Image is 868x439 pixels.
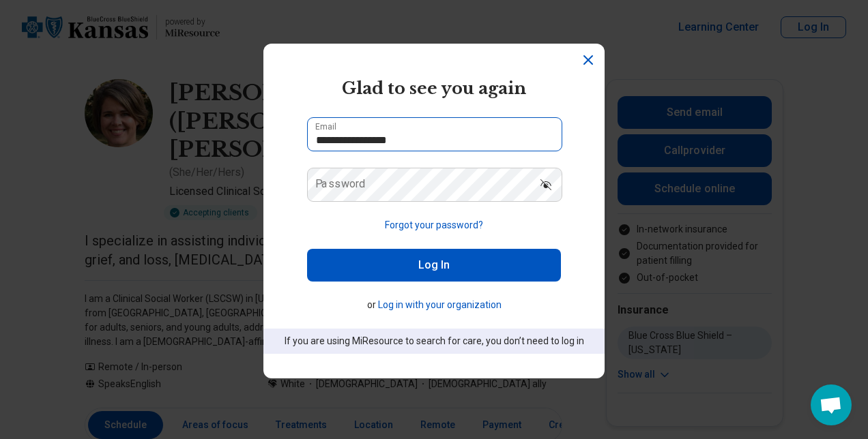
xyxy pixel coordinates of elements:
p: If you are using MiResource to search for care, you don’t need to log in [283,334,585,348]
button: Log In [307,249,561,282]
button: Log in with your organization [378,298,502,312]
label: Email [315,123,336,131]
section: Login Dialog [263,44,605,378]
h2: Glad to see you again [307,76,561,101]
button: Show password [531,168,561,200]
button: Forgot your password? [385,218,483,232]
button: Dismiss [580,52,596,68]
p: or [307,298,561,312]
label: Password [315,179,366,190]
